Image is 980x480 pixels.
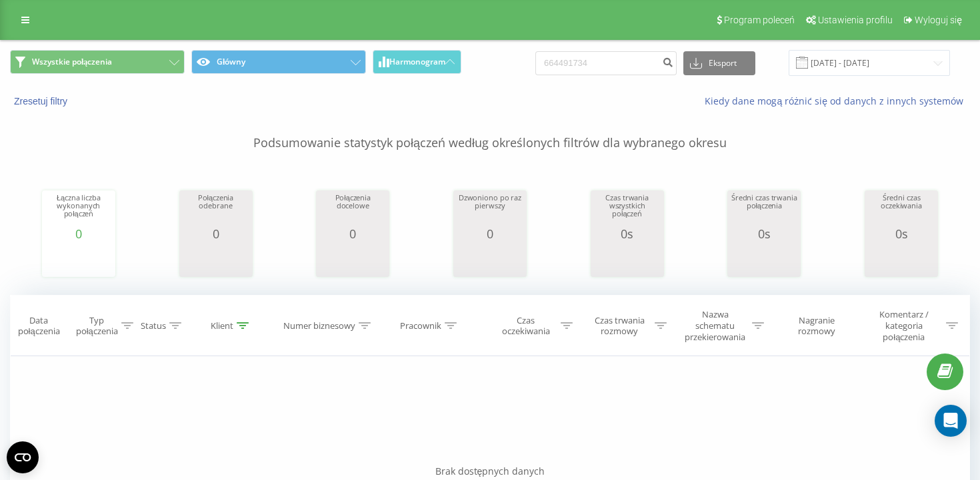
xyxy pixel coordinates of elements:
div: Komentarz / kategoria połączenia [865,309,943,343]
div: Łączna liczba wykonanych połączeń [45,194,112,227]
p: Podsumowanie statystyk połączeń według określonych filtrów dla wybranego okresu [10,108,970,152]
span: Harmonogram [389,57,445,67]
div: Połączenia docelowe [319,194,386,227]
div: 0 [183,227,249,240]
div: Data połączenia [11,315,67,338]
input: Wyszukiwanie według numeru [535,51,677,75]
button: Harmonogram [373,50,461,74]
div: Brak dostępnych danych [10,465,970,478]
span: Wszystkie połączenia [32,57,112,67]
div: Czas trwania wszystkich połączeń [594,194,661,227]
button: Open CMP widget [7,441,39,473]
button: Główny [191,50,366,74]
button: Eksport [683,51,755,75]
div: Czas oczekiwania [495,315,558,338]
div: 0 [319,227,386,240]
div: 0 [45,227,112,240]
div: Status [141,320,166,332]
div: Open Intercom Messenger [935,405,967,437]
div: Połączenia odebrane [183,194,249,227]
div: Nazwa schematu przekierowania [682,309,749,343]
div: Typ połączenia [76,315,118,338]
span: Wyloguj się [915,15,962,25]
div: Nagranie rozmowy [779,315,854,338]
div: Numer biznesowy [283,320,355,332]
div: 0s [594,227,661,240]
div: Czas trwania rozmowy [588,315,651,338]
div: Pracownik [400,320,441,332]
span: Program poleceń [724,15,795,25]
div: 0s [731,227,797,240]
div: Średni czas oczekiwania [868,194,935,227]
button: Wszystkie połączenia [10,50,185,74]
div: Dzwoniono po raz pierwszy [457,194,523,227]
span: Ustawienia profilu [818,15,893,25]
div: 0 [457,227,523,240]
div: Klient [211,320,233,332]
div: Średni czas trwania połączenia [731,194,797,227]
a: Kiedy dane mogą różnić się od danych z innych systemów [705,95,970,107]
div: 0s [868,227,935,240]
button: Zresetuj filtry [10,95,74,107]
